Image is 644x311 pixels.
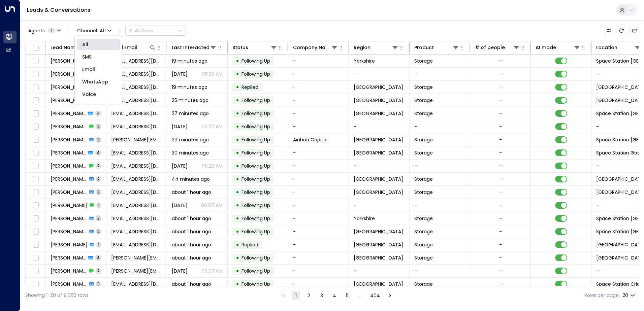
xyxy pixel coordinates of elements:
[82,91,96,98] span: Voice
[82,54,92,61] span: SMS
[82,41,88,48] span: All
[82,78,108,85] span: WhatsApp
[82,66,95,73] span: Email
[82,103,107,110] span: Web Chat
